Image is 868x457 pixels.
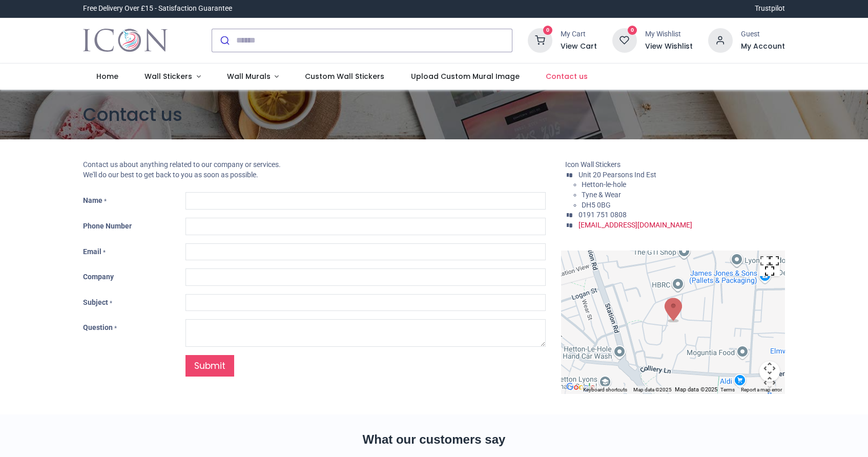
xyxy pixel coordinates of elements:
[83,102,785,127] h1: Contact us
[83,26,168,55] a: Logo of Icon Wall Stickers
[582,191,621,199] span: Tyne & Wear
[411,71,520,81] span: Upload Custom Mural Image
[212,29,236,52] button: Submit
[741,29,785,39] div: Guest
[630,386,675,393] div: Map data ©2025
[582,180,626,189] span: Hetton-le-hole
[83,26,168,55] img: Icon Wall Stickers
[543,26,553,35] sup: 0
[83,431,785,448] h2: What our customers say
[612,35,637,44] a: 0
[578,221,692,229] a: [EMAIL_ADDRESS][DOMAIN_NAME]
[582,201,611,209] span: DH5 0BG
[546,71,588,81] span: Contact us
[645,29,693,39] div: My Wishlist
[561,29,597,39] div: My Cart
[628,26,637,35] sup: 0
[564,381,597,394] a: Open this area in Google Maps (opens a new window)
[305,71,384,81] span: Custom Wall Stickers
[83,273,114,281] span: Company
[755,4,785,14] a: Trustpilot
[645,41,693,52] a: View Wishlist
[564,381,597,394] img: Google
[561,41,597,52] a: View Cart
[83,323,113,331] span: Question
[565,160,785,170] li: Icon Wall Stickers
[83,247,101,256] span: Email
[578,171,656,179] span: ​Unit 20 Pearsons Ind Est
[227,71,271,81] span: Wall Murals
[741,41,785,52] a: My Account
[83,4,232,14] div: Free Delivery Over £15 - Satisfaction Guarantee
[583,386,627,393] button: Keyboard shortcuts
[83,160,546,180] p: Contact us about anything related to our company or services. We'll do our best to get back to yo...
[741,387,782,392] a: Report a map error
[83,222,132,230] span: Phone Number
[144,71,192,81] span: Wall Stickers
[759,361,780,382] button: Map camera controls
[214,64,292,90] a: Wall Murals
[96,71,118,81] span: Home
[83,298,108,306] span: Subject
[83,196,102,204] span: Name
[131,64,214,90] a: Wall Stickers
[185,355,234,377] a: Submit
[720,387,735,392] a: Terms
[578,211,627,219] span: 0191 751 0808
[675,386,717,393] div: Map data ©2025
[528,35,552,44] a: 0
[759,256,780,276] button: Toggle fullscreen view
